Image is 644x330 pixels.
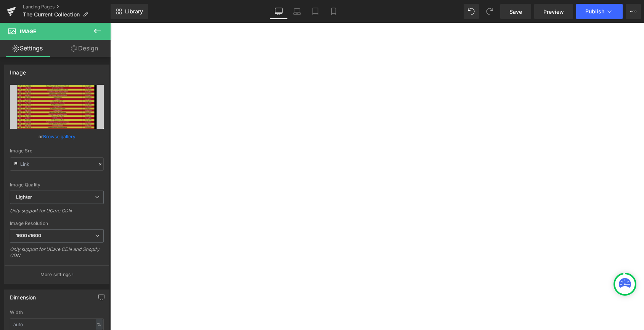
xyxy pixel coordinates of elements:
a: Design [57,40,112,57]
span: Preview [543,8,564,16]
span: Publish [585,8,604,15]
span: Image [20,28,36,34]
p: More settings [40,271,71,278]
a: Tablet [306,4,324,19]
button: Publish [576,4,623,19]
span: Save [509,8,522,16]
div: Image Src [10,148,104,154]
b: Lighter [16,194,32,200]
button: Redo [482,4,497,19]
a: Preview [534,4,573,19]
button: More settings [5,265,109,283]
div: % [96,319,103,330]
div: Image Resolution [10,221,104,226]
button: Undo [464,4,479,19]
b: 1600x1600 [16,233,41,238]
span: Library [125,8,143,15]
div: Only support for UCare CDN [10,208,104,219]
div: Dimension [10,290,36,301]
div: Image Quality [10,182,104,188]
div: Image [10,65,26,76]
a: Desktop [270,4,288,19]
a: Laptop [288,4,306,19]
input: Link [10,157,104,171]
button: More [626,4,641,19]
div: Only support for UCare CDN and Shopify CDN [10,246,104,264]
a: Landing Pages [23,4,111,10]
a: Mobile [324,4,343,19]
a: New Library [111,4,148,19]
div: Width [10,310,104,315]
a: Browse gallery [43,130,75,143]
div: or [10,133,104,141]
span: The Current Collection [23,11,80,18]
